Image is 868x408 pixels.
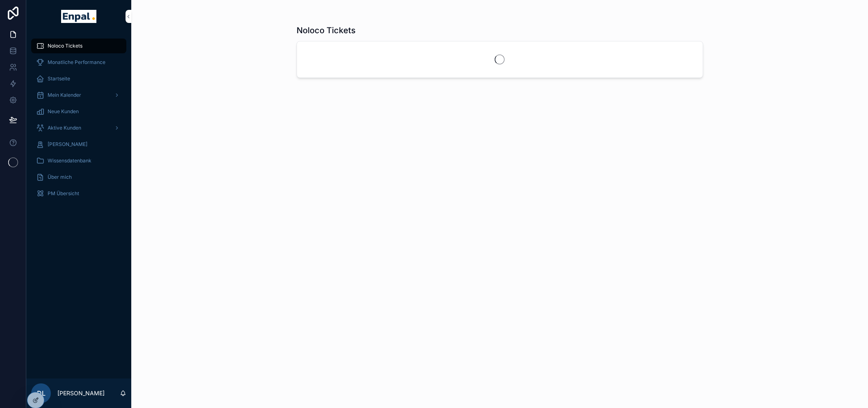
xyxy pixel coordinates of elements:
[31,170,126,185] a: Über mich
[57,389,105,397] p: [PERSON_NAME]
[31,55,126,70] a: Monatliche Performance
[31,104,126,119] a: Neue Kunden
[26,33,131,212] div: scrollable content
[31,121,126,135] a: Aktive Kunden
[31,137,126,152] a: [PERSON_NAME]
[31,186,126,201] a: PM Übersicht
[48,125,81,131] span: Aktive Kunden
[48,92,81,98] span: Mein Kalender
[31,153,126,168] a: Wissensdatenbank
[48,108,79,115] span: Neue Kunden
[48,174,72,180] span: Über mich
[31,39,126,53] a: Noloco Tickets
[37,388,46,398] span: DL
[31,71,126,86] a: Startseite
[48,157,91,164] span: Wissensdatenbank
[48,190,79,197] span: PM Übersicht
[48,59,105,66] span: Monatliche Performance
[48,141,87,148] span: [PERSON_NAME]
[48,75,70,82] span: Startseite
[61,10,96,23] img: App logo
[297,25,356,36] h1: Noloco Tickets
[31,88,126,103] a: Mein Kalender
[48,43,82,49] span: Noloco Tickets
